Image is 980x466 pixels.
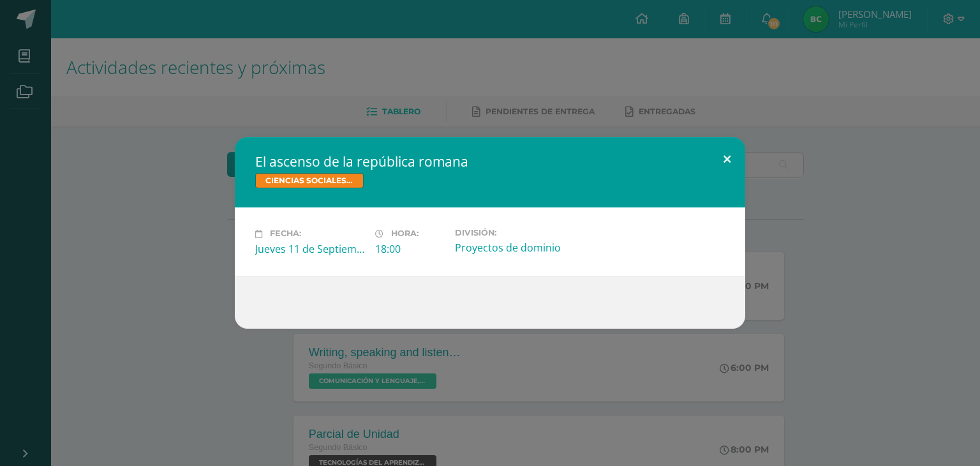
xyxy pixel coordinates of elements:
[709,137,745,181] button: Close (Esc)
[255,173,364,188] span: CIENCIAS SOCIALES, FORMACIÓN CIUDADANA E INTERCULTURALIDAD
[455,228,565,237] label: División:
[455,241,565,255] div: Proyectos de dominio
[255,153,725,170] h2: El ascenso de la república romana
[375,242,445,256] div: 18:00
[270,229,301,239] span: Fecha:
[391,229,419,239] span: Hora:
[255,242,365,256] div: Jueves 11 de Septiembre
